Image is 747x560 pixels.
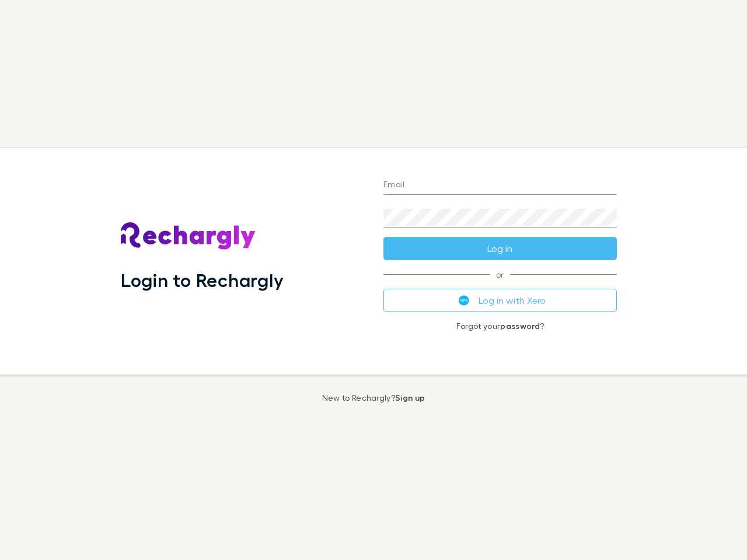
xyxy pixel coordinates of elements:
h1: Login to Rechargly [121,269,284,291]
p: Forgot your ? [383,321,617,331]
a: password [500,321,540,331]
img: Rechargly's Logo [121,222,256,250]
button: Log in [383,237,617,260]
span: or [383,274,617,275]
p: New to Rechargly? [322,393,425,402]
a: Sign up [395,393,425,402]
button: Log in with Xero [383,289,617,312]
img: Xero's logo [459,295,469,306]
